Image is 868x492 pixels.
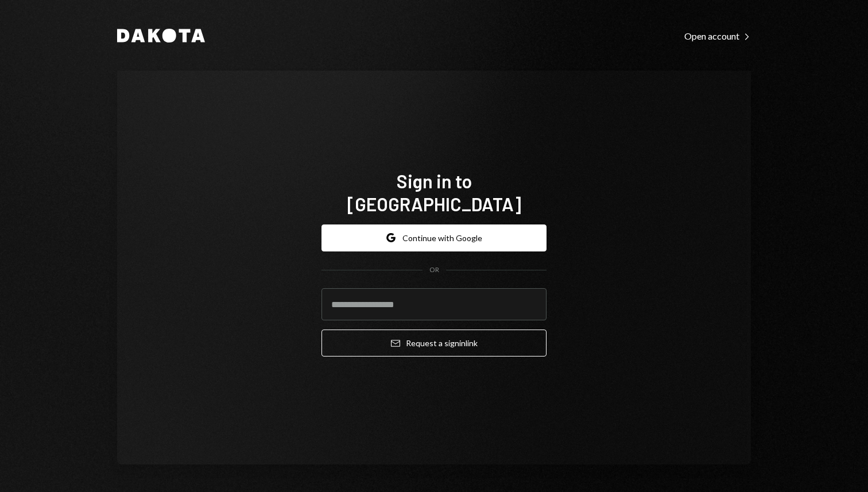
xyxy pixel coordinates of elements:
div: OR [429,265,439,275]
h1: Sign in to [GEOGRAPHIC_DATA] [321,169,547,215]
button: Request a signinlink [321,330,547,357]
div: Open account [684,30,751,42]
button: Continue with Google [321,224,547,251]
a: Open account [684,29,751,42]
